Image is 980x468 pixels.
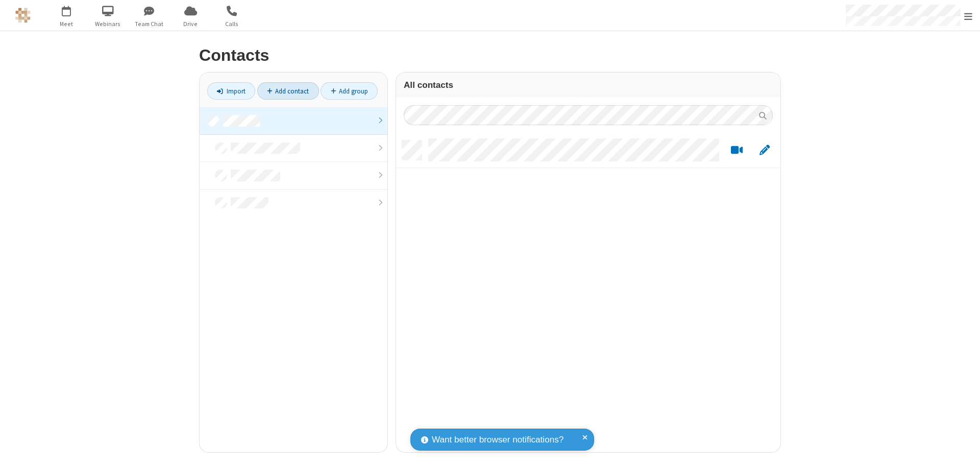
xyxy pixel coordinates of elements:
button: Start a video meeting [727,144,747,157]
span: Webinars [89,19,127,29]
span: Team Chat [130,19,168,29]
div: grid [396,133,780,452]
iframe: Chat [954,441,972,461]
a: Add contact [257,82,319,100]
span: Calls [213,19,251,29]
a: Add group [321,82,378,100]
h2: Contacts [199,46,781,64]
img: QA Selenium DO NOT DELETE OR CHANGE [15,8,31,23]
a: Import [207,82,255,100]
h3: All contacts [404,80,773,90]
span: Want better browser notifications? [432,433,563,447]
button: Edit [754,144,774,157]
span: Drive [171,19,210,29]
span: Meet [47,19,86,29]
